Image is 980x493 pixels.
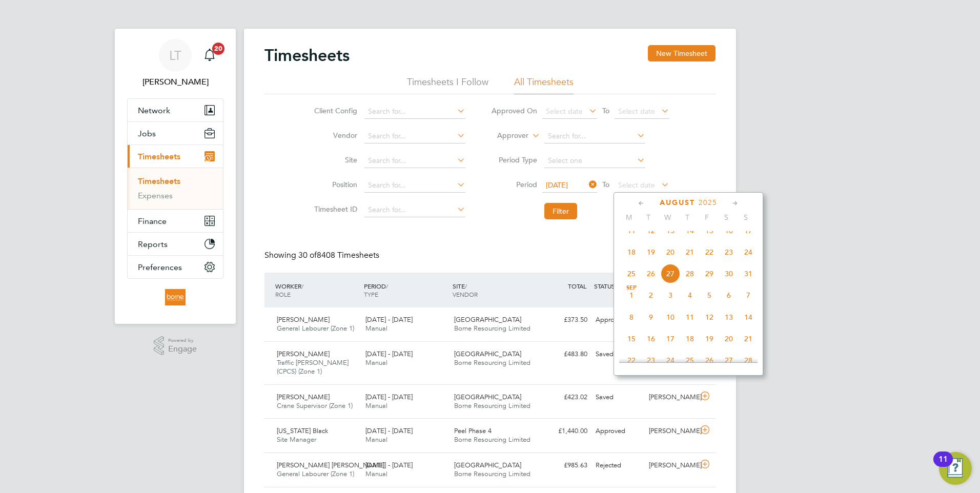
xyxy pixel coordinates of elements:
[277,435,316,444] span: Site Manager
[168,345,197,354] span: Engage
[138,216,167,226] span: Finance
[544,203,577,219] button: Filter
[311,155,357,165] label: Site
[128,145,223,168] button: Timesheets
[138,191,173,200] a: Expenses
[365,358,387,367] span: Manual
[301,282,303,290] span: /
[719,264,739,283] span: 30
[645,457,698,474] div: [PERSON_NAME]
[491,180,537,189] label: Period
[365,350,413,358] span: [DATE] - [DATE]
[364,290,378,298] span: TYPE
[138,129,156,138] span: Jobs
[619,213,639,222] span: M
[311,131,357,140] label: Vendor
[661,351,680,370] span: 24
[618,180,655,190] span: Select date
[618,107,655,116] span: Select date
[277,315,330,324] span: [PERSON_NAME]
[622,329,641,348] span: 15
[365,426,413,435] span: [DATE] - [DATE]
[514,76,574,94] li: All Timesheets
[648,45,716,61] button: New Timesheet
[386,282,388,290] span: /
[700,307,719,327] span: 12
[719,351,739,370] span: 27
[645,389,698,406] div: [PERSON_NAME]
[407,76,488,94] li: Timesheets I Follow
[364,129,465,143] input: Search for...
[680,242,700,262] span: 21
[719,307,739,327] span: 13
[661,264,680,283] span: 27
[277,324,354,333] span: General Labourer (Zone 1)
[127,76,223,88] span: Luana Tarniceru
[641,285,661,305] span: 2
[275,290,291,298] span: ROLE
[938,459,948,473] div: 11
[641,307,661,327] span: 9
[568,282,586,290] span: TOTAL
[138,106,170,115] span: Network
[697,213,717,222] span: F
[365,324,387,333] span: Manual
[138,176,180,186] a: Timesheets
[641,221,661,240] span: 12
[739,264,758,283] span: 31
[678,213,697,222] span: T
[365,435,387,444] span: Manual
[546,180,568,190] span: [DATE]
[622,307,641,327] span: 8
[599,178,612,191] span: To
[138,152,180,161] span: Timesheets
[454,393,521,401] span: [GEOGRAPHIC_DATA]
[482,131,528,141] label: Approver
[591,312,645,328] div: Approved
[661,307,680,327] span: 10
[680,307,700,327] span: 11
[719,221,739,240] span: 16
[454,315,521,324] span: [GEOGRAPHIC_DATA]
[622,351,641,370] span: 22
[538,346,591,363] div: £483.80
[739,307,758,327] span: 14
[538,312,591,328] div: £373.50
[454,461,521,469] span: [GEOGRAPHIC_DATA]
[680,264,700,283] span: 28
[364,178,465,193] input: Search for...
[364,203,465,217] input: Search for...
[622,285,641,305] span: 1
[661,329,680,348] span: 17
[311,180,357,189] label: Position
[622,221,641,240] span: 11
[165,289,185,305] img: borneltd-logo-retina.png
[544,129,645,143] input: Search for...
[680,351,700,370] span: 25
[939,452,972,485] button: Open Resource Center, 11 new notifications
[622,264,641,283] span: 25
[680,285,700,305] span: 4
[661,285,680,305] span: 3
[591,423,645,440] div: Approved
[641,351,661,370] span: 23
[264,45,350,66] h2: Timesheets
[465,282,467,290] span: /
[365,401,387,410] span: Manual
[719,329,739,348] span: 20
[591,346,645,363] div: Saved
[700,285,719,305] span: 5
[361,277,450,303] div: PERIOD
[700,242,719,262] span: 22
[739,242,758,262] span: 24
[700,264,719,283] span: 29
[364,154,465,168] input: Search for...
[264,250,381,261] div: Showing
[739,221,758,240] span: 17
[365,461,413,469] span: [DATE] - [DATE]
[719,242,739,262] span: 23
[717,213,736,222] span: S
[736,213,756,222] span: S
[491,106,537,115] label: Approved On
[739,351,758,370] span: 28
